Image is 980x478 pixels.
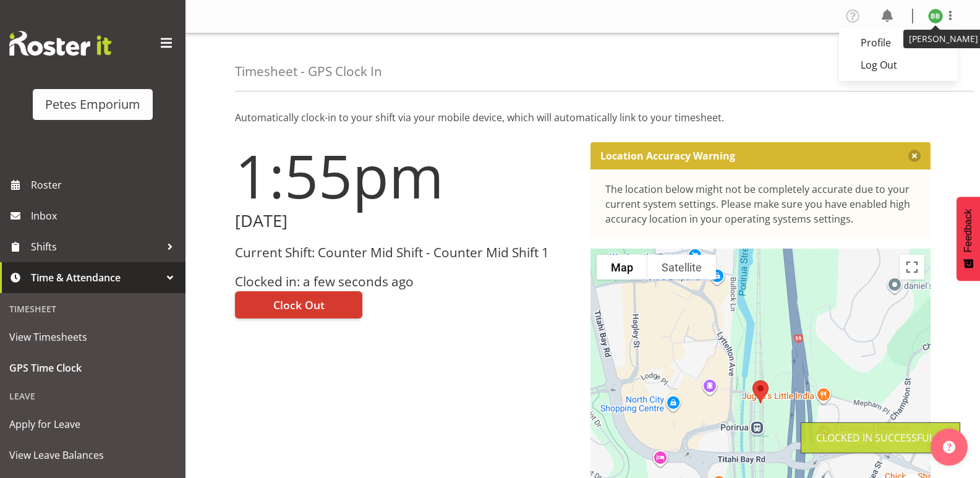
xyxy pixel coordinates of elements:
[235,110,931,125] p: Automatically clock-in to your shift via your mobile device, which will automatically link to you...
[3,352,182,383] a: GPS Time Clock
[9,359,176,377] span: GPS Time Clock
[273,297,325,313] span: Clock Out
[235,64,382,79] h4: Timesheet - GPS Clock In
[600,150,735,162] p: Location Accuracy Warning
[9,328,176,346] span: View Timesheets
[31,237,161,256] span: Shifts
[235,291,362,318] button: Clock Out
[816,430,945,445] div: Clocked in Successfully
[9,415,176,433] span: Apply for Leave
[9,446,176,464] span: View Leave Balances
[3,409,182,440] a: Apply for Leave
[235,211,576,231] h2: [DATE]
[3,296,182,322] div: Timesheet
[235,245,576,260] h3: Current Shift: Counter Mid Shift - Counter Mid Shift 1
[943,441,955,453] img: help-xxl-2.png
[235,142,576,209] h1: 1:55pm
[647,255,716,280] button: Show satellite imagery
[900,255,924,280] button: Toggle fullscreen view
[45,95,140,114] div: Petes Emporium
[839,32,958,54] a: Profile
[3,322,182,352] a: View Timesheets
[3,383,182,409] div: Leave
[31,207,179,225] span: Inbox
[928,9,943,23] img: beena-bist9974.jpg
[605,182,916,226] div: The location below might not be completely accurate due to your current system settings. Please m...
[31,176,179,194] span: Roster
[963,209,974,252] span: Feedback
[957,197,980,281] button: Feedback - Show survey
[31,268,161,287] span: Time & Attendance
[235,275,576,289] h3: Clocked in: a few seconds ago
[597,255,647,280] button: Show street map
[9,31,111,56] img: Rosterit website logo
[908,150,921,162] button: Close message
[839,54,958,76] a: Log Out
[3,440,182,471] a: View Leave Balances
